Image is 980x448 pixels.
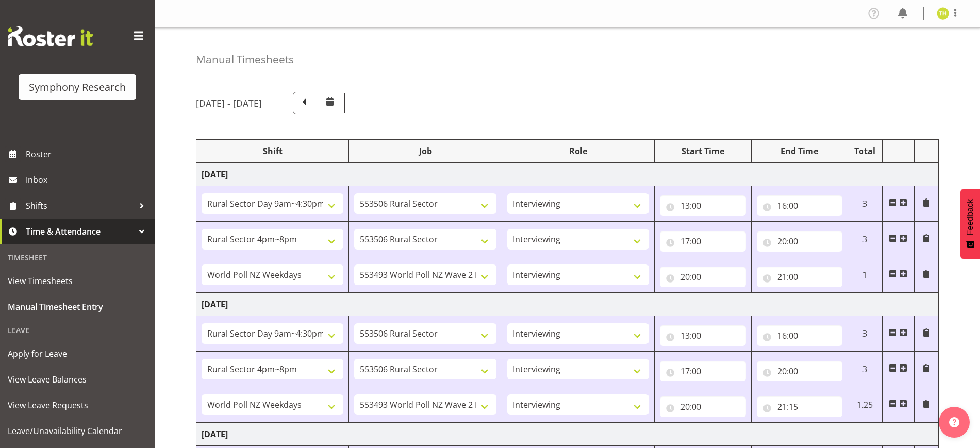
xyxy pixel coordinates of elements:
[3,392,152,418] a: View Leave Requests
[757,325,842,346] input: Click to select...
[757,361,842,381] input: Click to select...
[660,231,745,252] input: Click to select...
[966,199,975,235] span: Feedback
[757,145,842,157] div: End Time
[848,222,882,257] td: 3
[848,352,882,387] td: 3
[8,273,147,289] span: View Timesheets
[757,195,842,216] input: Click to select...
[3,320,152,341] div: Leave
[757,231,842,252] input: Click to select...
[196,163,939,186] td: [DATE]
[3,268,152,294] a: View Timesheets
[196,293,939,316] td: [DATE]
[660,325,745,346] input: Click to select...
[853,145,877,157] div: Total
[8,397,147,413] span: View Leave Requests
[949,417,959,427] img: help-xxl-2.png
[354,145,496,157] div: Job
[8,299,147,314] span: Manual Timesheet Entry
[26,224,134,239] span: Time & Attendance
[3,247,152,268] div: Timesheet
[202,145,343,157] div: Shift
[660,145,745,157] div: Start Time
[937,7,949,20] img: tristan-healley11868.jpg
[8,346,147,361] span: Apply for Leave
[660,396,745,417] input: Click to select...
[3,341,152,367] a: Apply for Leave
[3,418,152,444] a: Leave/Unavailability Calendar
[660,195,745,216] input: Click to select...
[29,79,126,95] div: Symphony Research
[960,189,980,259] button: Feedback - Show survey
[8,26,93,46] img: Rosterit website logo
[26,172,150,188] span: Inbox
[848,316,882,352] td: 3
[196,54,294,65] h4: Manual Timesheets
[660,267,745,287] input: Click to select...
[757,396,842,417] input: Click to select...
[848,387,882,423] td: 1.25
[848,186,882,222] td: 3
[660,361,745,381] input: Click to select...
[757,267,842,287] input: Click to select...
[8,423,147,439] span: Leave/Unavailability Calendar
[848,257,882,293] td: 1
[26,146,150,162] span: Roster
[196,97,262,109] h5: [DATE] - [DATE]
[26,198,134,213] span: Shifts
[3,367,152,392] a: View Leave Balances
[196,423,939,446] td: [DATE]
[8,372,147,387] span: View Leave Balances
[3,294,152,320] a: Manual Timesheet Entry
[507,145,649,157] div: Role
